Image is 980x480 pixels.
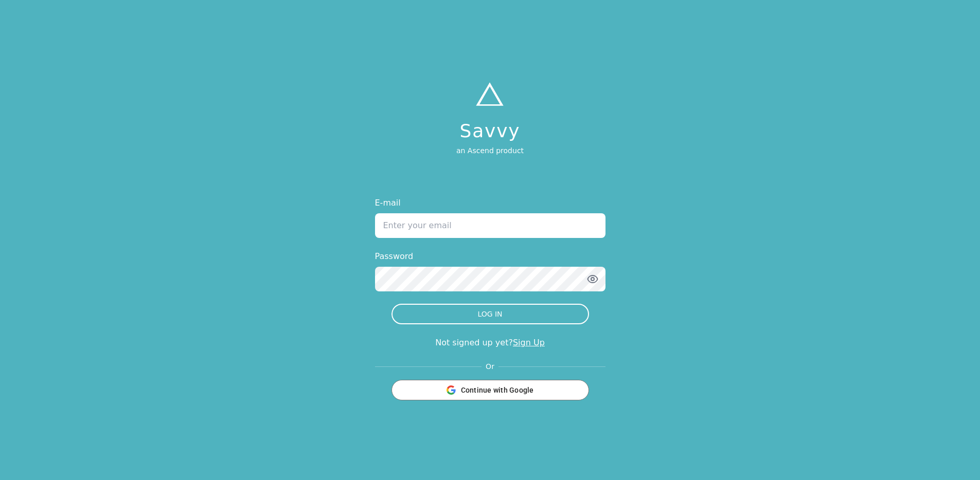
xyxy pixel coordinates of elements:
[375,213,605,238] input: Enter your email
[375,197,605,209] label: E-mail
[456,121,524,141] h1: Savvy
[391,380,589,400] button: Continue with Google
[456,145,524,156] p: an Ascend product
[375,250,605,263] label: Password
[391,304,589,324] button: LOG IN
[513,338,545,347] a: Sign Up
[482,361,498,372] span: Or
[435,338,513,347] span: Not signed up yet?
[461,385,534,395] span: Continue with Google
